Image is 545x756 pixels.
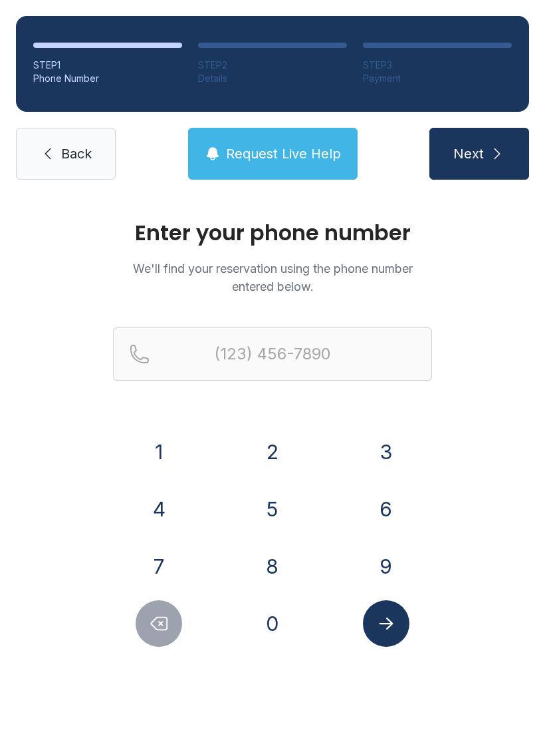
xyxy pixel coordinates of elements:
[198,72,347,85] div: Details
[363,72,512,85] div: Payment
[113,260,432,295] p: We'll find your reservation using the phone number entered below.
[363,543,409,590] button: 9
[453,144,484,163] span: Next
[363,600,409,647] button: Submit lookup form
[113,222,432,244] h1: Enter your phone number
[33,72,182,85] div: Phone Number
[249,486,296,532] button: 5
[249,543,296,590] button: 8
[113,327,432,381] input: Reservation phone number
[33,59,182,72] div: STEP 1
[363,486,409,532] button: 6
[136,486,182,532] button: 4
[61,144,92,163] span: Back
[136,600,182,647] button: Delete number
[198,59,347,72] div: STEP 2
[249,600,296,647] button: 0
[363,59,512,72] div: STEP 3
[226,144,341,163] span: Request Live Help
[136,429,182,475] button: 1
[136,543,182,590] button: 7
[363,429,409,475] button: 3
[249,429,296,475] button: 2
